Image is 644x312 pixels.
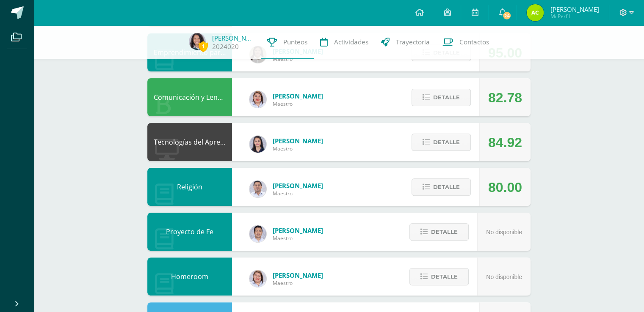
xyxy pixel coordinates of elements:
[273,190,323,197] span: Maestro
[334,38,368,47] span: Actividades
[412,134,471,151] button: Detalle
[249,181,266,197] img: 15aaa72b904403ebb7ec886ca542c491.png
[527,4,544,21] img: a2981e156c5488ab61ea97d2bec4a841.png
[486,274,522,280] span: No disponible
[550,5,599,14] span: [PERSON_NAME]
[488,168,522,206] div: 80.00
[488,123,522,161] div: 84.92
[273,271,323,279] span: [PERSON_NAME]
[412,178,471,196] button: Detalle
[212,34,254,42] a: [PERSON_NAME]
[273,279,323,287] span: Maestro
[409,268,469,285] button: Detalle
[199,41,208,52] span: 1
[283,38,307,47] span: Punteos
[433,179,460,195] span: Detalle
[212,42,239,51] a: 2024020
[273,137,323,145] span: [PERSON_NAME]
[273,100,323,107] span: Maestro
[431,224,458,240] span: Detalle
[459,38,489,47] span: Contactos
[147,123,232,161] div: Tecnologías del Aprendizaje y la Comunicación: Computación
[147,213,232,251] div: Proyecto de Fe
[433,90,460,105] span: Detalle
[273,145,323,152] span: Maestro
[502,11,511,20] span: 24
[189,33,206,50] img: e775e0b560de24d3018f1746051c1120.png
[249,136,266,153] img: dbcf09110664cdb6f63fe058abfafc14.png
[249,270,266,287] img: a4e180d3c88e615cdf9cba2a7be06673.png
[147,257,232,296] div: Homeroom
[433,134,460,150] span: Detalle
[431,269,458,285] span: Detalle
[273,181,323,190] span: [PERSON_NAME]
[147,168,232,206] div: Religión
[261,25,314,59] a: Punteos
[249,225,266,242] img: 4582bc727a9698f22778fe954f29208c.png
[147,78,232,116] div: Comunicación y Lenguaje, Idioma Español
[249,91,266,108] img: a4e180d3c88e615cdf9cba2a7be06673.png
[488,79,522,117] div: 82.78
[375,25,436,59] a: Trayectoria
[486,229,522,235] span: No disponible
[273,92,323,100] span: [PERSON_NAME]
[409,223,469,241] button: Detalle
[436,25,495,59] a: Contactos
[273,235,323,242] span: Maestro
[314,25,375,59] a: Actividades
[273,226,323,235] span: [PERSON_NAME]
[412,89,471,106] button: Detalle
[550,13,599,20] span: Mi Perfil
[396,38,430,47] span: Trayectoria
